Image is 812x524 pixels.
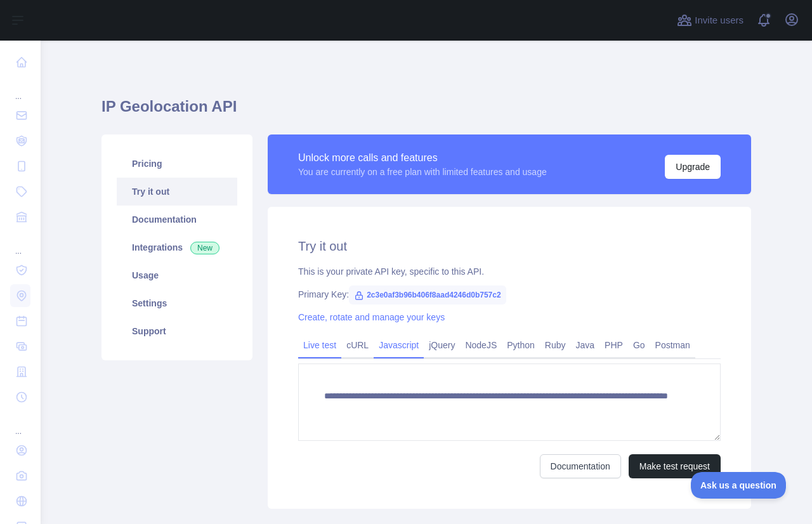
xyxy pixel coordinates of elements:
[374,335,424,355] a: Javascript
[10,76,30,102] div: ...
[460,335,502,355] a: NodeJS
[695,13,743,28] span: Invite users
[117,206,237,233] a: Documentation
[424,335,460,355] a: jQuery
[298,166,547,178] div: You are currently on a free plan with limited features and usage
[298,335,341,355] a: Live test
[10,231,30,256] div: ...
[298,265,721,278] div: This is your private API key, specific to this API.
[665,155,721,179] button: Upgrade
[599,335,628,355] a: PHP
[117,261,237,289] a: Usage
[540,335,571,355] a: Ruby
[628,335,650,355] a: Go
[298,237,721,255] h2: Try it out
[298,288,721,301] div: Primary Key:
[190,242,219,254] span: New
[540,454,621,478] a: Documentation
[117,289,237,317] a: Settings
[298,150,547,166] div: Unlock more calls and features
[502,335,540,355] a: Python
[117,150,237,178] a: Pricing
[650,335,695,355] a: Postman
[571,335,600,355] a: Java
[101,96,751,127] h1: IP Geolocation API
[117,233,237,261] a: Integrations New
[117,178,237,206] a: Try it out
[341,335,374,355] a: cURL
[691,472,787,499] iframe: Toggle Customer Support
[10,411,30,436] div: ...
[629,454,721,478] button: Make test request
[349,285,506,305] span: 2c3e0af3b96b406f8aad4246d0b757c2
[674,10,746,30] button: Invite users
[298,312,445,322] a: Create, rotate and manage your keys
[117,317,237,345] a: Support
